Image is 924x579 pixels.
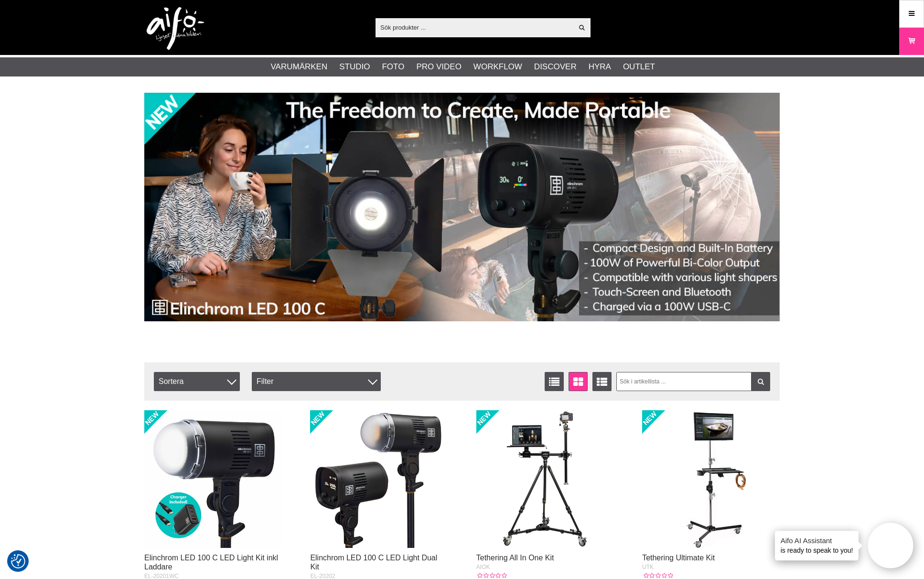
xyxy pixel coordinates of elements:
h4: Aifo AI Assistant [781,535,853,546]
img: Elinchrom LED 100 C LED Light Kit inkl Laddare [144,410,282,548]
img: Annons:002 banner-elin-led100c11390x.jpg [144,93,780,321]
a: Fönstervisning [569,372,588,391]
a: Elinchrom LED 100 C LED Light Dual Kit [310,554,437,571]
div: is ready to speak to you! [775,531,859,560]
img: Tethering All In One Kit [476,410,614,548]
img: Elinchrom LED 100 C LED Light Dual Kit [310,410,448,548]
input: Sök i artikellista ... [616,372,771,391]
img: logo.png [147,7,204,50]
a: Pro Video [416,61,461,73]
a: Tethering Ultimate Kit [642,554,715,562]
img: Tethering Ultimate Kit [642,410,780,548]
button: Samtyckesinställningar [11,553,25,570]
span: AIOK [476,564,490,570]
a: Elinchrom LED 100 C LED Light Kit inkl Laddare [144,554,278,571]
a: Varumärken [271,61,328,73]
a: Workflow [473,61,522,73]
a: Filtrera [751,372,770,391]
a: Hyra [589,61,611,73]
div: Filter [252,372,381,391]
a: Discover [534,61,577,73]
input: Sök produkter ... [376,20,573,34]
a: Utökad listvisning [592,372,612,391]
a: Foto [382,61,404,73]
a: Outlet [623,61,655,73]
img: Revisit consent button [11,554,25,568]
a: Listvisning [545,372,564,391]
a: Studio [339,61,370,73]
span: UTK [642,564,654,570]
a: Tethering All In One Kit [476,554,554,562]
span: Sortera [154,372,240,391]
